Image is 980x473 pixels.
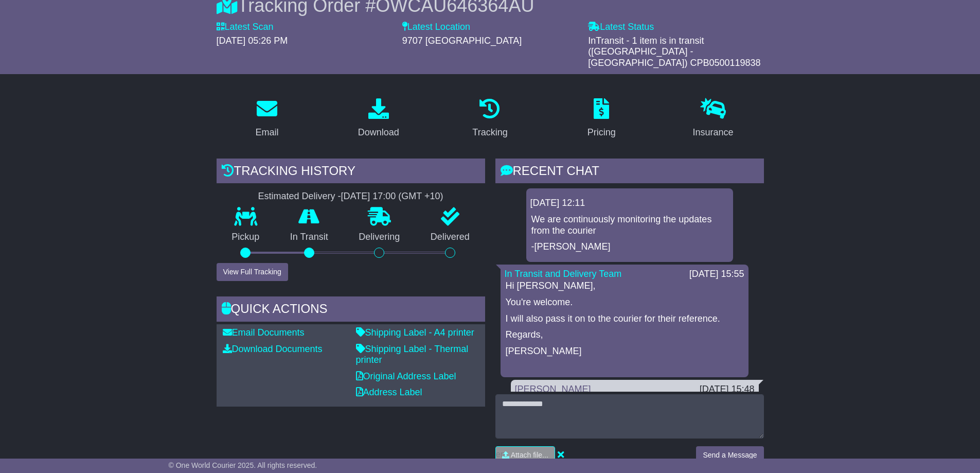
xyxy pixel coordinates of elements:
[466,95,514,143] a: Tracking
[255,126,278,139] div: Email
[358,126,399,139] div: Download
[686,95,740,143] a: Insurance
[356,344,469,365] a: Shipping Label - Thermal printer
[248,95,285,143] a: Email
[217,191,485,202] div: Estimated Delivery -
[275,232,344,243] p: In Transit
[415,232,485,243] p: Delivered
[344,232,416,243] p: Delivering
[217,296,485,324] div: Quick Actions
[223,327,305,338] a: Email Documents
[402,36,522,46] span: 9707 [GEOGRAPHIC_DATA]
[402,22,470,33] label: Latest Location
[217,36,288,46] span: [DATE] 05:26 PM
[217,22,274,33] label: Latest Scan
[495,159,764,186] div: RECENT CHAT
[531,214,728,236] p: We are continuously monitoring the updates from the courier
[587,126,616,139] div: Pricing
[505,269,622,279] a: In Transit and Delivery Team
[351,95,406,143] a: Download
[696,446,763,464] button: Send a Message
[689,269,744,280] div: [DATE] 15:55
[217,159,485,186] div: Tracking history
[223,344,323,354] a: Download Documents
[700,384,755,395] div: [DATE] 15:48
[531,241,728,253] p: -[PERSON_NAME]
[217,263,288,281] button: View Full Tracking
[356,327,474,338] a: Shipping Label - A4 printer
[217,232,275,243] p: Pickup
[588,36,760,68] span: InTransit - 1 item is in transit ([GEOGRAPHIC_DATA] - [GEOGRAPHIC_DATA]) CPB0500119838
[341,191,443,202] div: [DATE] 17:00 (GMT +10)
[506,313,743,325] p: I will also pass it on to the courier for their reference.
[356,387,422,397] a: Address Label
[169,461,317,469] span: © One World Courier 2025. All rights reserved.
[515,384,591,394] a: [PERSON_NAME]
[588,22,654,33] label: Latest Status
[506,297,743,308] p: You're welcome.
[581,95,622,143] a: Pricing
[356,371,456,381] a: Original Address Label
[506,346,743,357] p: [PERSON_NAME]
[693,126,734,139] div: Insurance
[506,281,743,292] p: Hi [PERSON_NAME],
[530,198,729,209] div: [DATE] 12:11
[472,126,507,139] div: Tracking
[506,329,743,341] p: Regards,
